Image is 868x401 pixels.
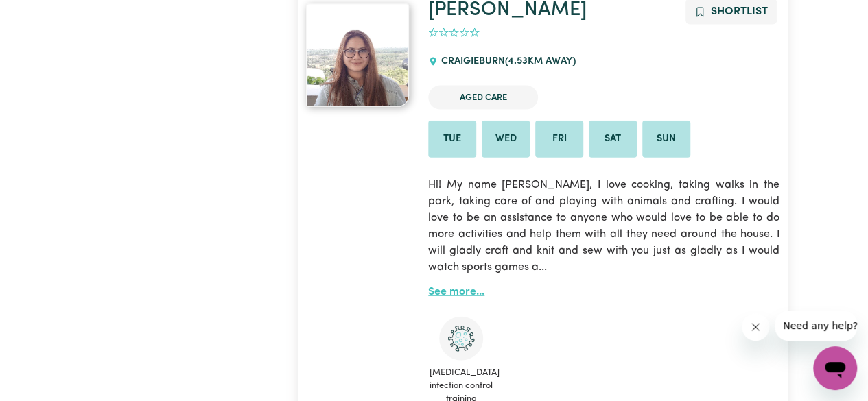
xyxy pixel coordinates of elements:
img: View Teresa's profile [306,4,409,107]
span: Need any help? [8,10,83,21]
div: add rating by typing an integer from 0 to 5 or pressing arrow keys [428,25,480,41]
li: Available on Sat [589,121,637,158]
a: Teresa [306,4,412,107]
iframe: Close message [742,313,769,341]
img: CS Academy: COVID-19 Infection Control Training course completed [439,317,483,361]
li: Aged Care [428,86,538,110]
iframe: Message from company [775,311,857,341]
li: Available on Wed [482,121,530,158]
a: See more... [428,287,484,297]
p: Hi! My name [PERSON_NAME], I love cooking, taking walks in the park, taking care of and playing w... [428,169,779,284]
li: Available on Tue [428,121,476,158]
iframe: Button to launch messaging window [813,346,857,390]
li: Available on Fri [535,121,583,158]
span: Shortlist [711,6,768,17]
div: CRAIGIEBURN [428,43,583,80]
li: Available on Sun [642,121,690,158]
span: ( 4.53 km away) [505,56,576,66]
